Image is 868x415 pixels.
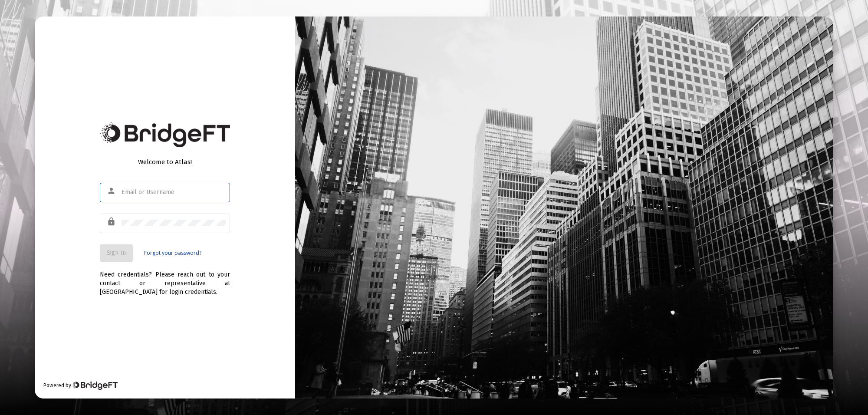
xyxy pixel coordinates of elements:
img: Bridge Financial Technology Logo [100,122,230,147]
div: Powered by [43,381,118,390]
button: Sign In [100,244,133,262]
input: Email or Username [122,189,226,196]
div: Need credentials? Please reach out to your contact or representative at [GEOGRAPHIC_DATA] for log... [100,262,230,296]
mat-icon: lock [107,217,117,227]
img: Bridge Financial Technology Logo [72,381,118,390]
span: Sign In [107,249,126,257]
div: Welcome to Atlas! [100,158,230,166]
mat-icon: person [107,186,117,196]
a: Forgot your password? [144,249,201,257]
